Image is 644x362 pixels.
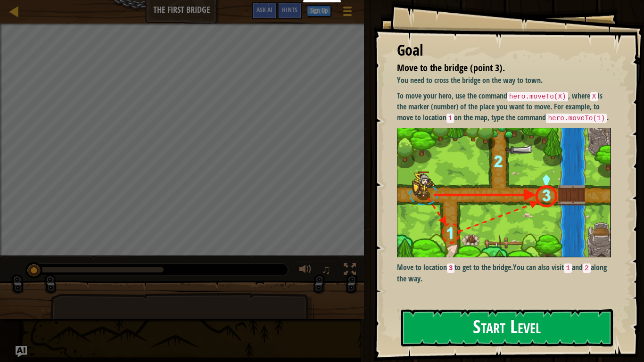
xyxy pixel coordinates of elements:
img: M7l1b [397,128,611,258]
button: Toggle fullscreen [340,261,359,280]
button: Adjust volume [296,261,315,280]
code: hero.moveTo(X) [507,92,568,101]
code: 1 [446,114,454,123]
p: To move your hero, use the command , where is the marker (number) of the place you want to move. ... [397,90,611,123]
button: ♫ [320,261,336,280]
code: X [590,92,598,101]
code: 1 [564,263,572,273]
span: Move to the bridge (point 3). [397,61,505,74]
span: Ask AI [256,5,272,14]
span: ♫ [322,263,331,277]
button: Start Level [401,309,613,346]
button: Ask AI [252,2,277,19]
span: Hints [282,5,297,14]
code: hero.moveTo(1) [546,114,607,123]
p: You can also visit and along the way. [397,262,611,284]
button: Sign Up [307,5,331,16]
button: Show game menu [336,2,359,24]
strong: Move to location to get to the bridge. [397,262,513,272]
li: Move to the bridge (point 3). [385,61,609,75]
button: Ask AI [16,346,27,357]
div: Goal [397,40,611,61]
code: 2 [583,263,591,273]
p: You need to cross the bridge on the way to town. [397,75,611,86]
code: 3 [447,263,455,273]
